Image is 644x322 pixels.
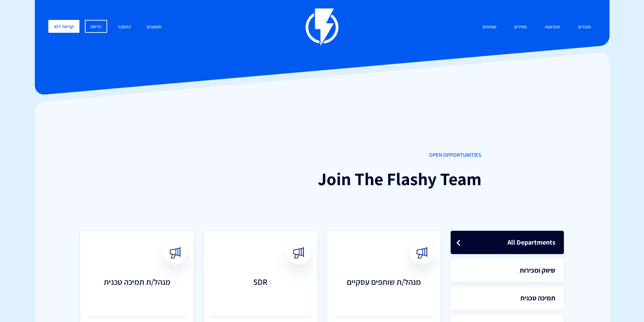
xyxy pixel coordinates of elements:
[451,259,564,282] a: שיווק ומכירות
[451,231,564,254] a: All Departments
[142,20,167,34] a: משאבים
[509,20,532,34] a: מחירים
[211,277,310,304] h3: SDR
[169,247,181,259] img: broadcast.svg
[292,247,304,259] img: broadcast.svg
[163,169,481,189] h1: Join The Flashy Team
[573,20,596,34] a: מוצרים
[85,20,107,33] a: הרשם
[540,20,565,34] a: פתרונות
[113,20,136,34] a: התחבר
[87,277,187,304] h3: מנהל/ת תמיכה טכנית
[334,277,434,304] h3: מנהל/ת שותפים עסקיים
[416,247,428,259] img: broadcast.svg
[48,20,79,33] a: קביעת דמו
[451,287,564,310] a: תמיכה טכנית
[163,151,481,159] span: OPEN OPPORTUNITIES
[478,20,501,34] a: שותפים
